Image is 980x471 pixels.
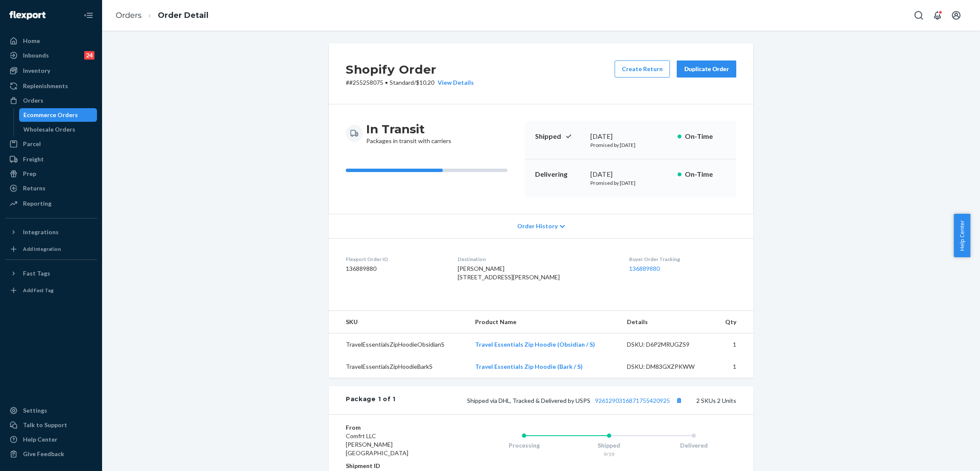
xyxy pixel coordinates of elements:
[5,79,97,93] a: Replenishments
[158,11,208,20] a: Order Detail
[5,137,97,151] a: Parcel
[366,121,451,145] div: Packages in transit with carriers
[590,132,671,141] div: [DATE]
[366,121,451,137] h3: In Transit
[346,60,474,78] h2: Shopify Order
[23,169,36,178] div: Prep
[5,34,97,48] a: Home
[346,423,447,432] dt: From
[468,311,620,333] th: Product Name
[620,311,714,333] th: Details
[535,169,584,179] p: Delivering
[629,265,660,272] a: 136889880
[5,49,97,62] a: Inbounds24
[9,11,46,20] img: Flexport logo
[5,267,97,280] button: Fast Tags
[5,418,97,432] button: Talk to Support
[714,311,753,333] th: Qty
[396,395,736,406] div: 2 SKUs 2 Units
[23,450,64,458] div: Give Feedback
[595,397,670,404] a: 9261290316871755420925
[677,60,736,78] button: Duplicate Order
[346,78,474,87] p: # #255258075 / $10.20
[567,441,652,450] div: Shipped
[23,96,43,105] div: Orders
[5,167,97,181] a: Prep
[80,7,97,24] button: Close Navigation
[23,82,68,90] div: Replenishments
[23,37,40,45] div: Home
[714,356,753,378] td: 1
[23,245,61,253] div: Add Integration
[535,132,584,141] p: Shipped
[23,199,51,208] div: Reporting
[567,451,652,458] div: 9/19
[926,445,971,467] iframe: Opens a widget where you can chat to one of our agents
[329,356,468,378] td: TravelEssentialsZipHoodieBarkS
[590,169,671,179] div: [DATE]
[590,141,671,149] p: Promised by [DATE]
[5,404,97,417] a: Settings
[23,421,67,429] div: Talk to Support
[23,184,46,192] div: Returns
[5,433,97,446] a: Help Center
[685,169,726,179] p: On-Time
[651,441,736,450] div: Delivered
[385,79,388,86] span: •
[627,340,707,349] div: DSKU: D6P2MRUGZS9
[390,79,414,86] span: Standard
[346,256,444,263] dt: Flexport Order ID
[5,447,97,461] button: Give Feedback
[481,441,567,450] div: Processing
[116,11,142,20] a: Orders
[929,7,946,24] button: Open notifications
[84,51,94,60] div: 24
[23,228,59,236] div: Integrations
[475,341,595,348] a: Travel Essentials Zip Hoodie (Obsidian / S)
[517,222,558,230] span: Order History
[346,264,444,273] dd: 136889880
[590,179,671,187] p: Promised by [DATE]
[627,362,707,371] div: DSKU: DM83GXZPKWW
[714,333,753,356] td: 1
[615,60,670,78] button: Create Return
[23,140,41,148] div: Parcel
[954,214,970,257] button: Help Center
[329,311,468,333] th: SKU
[23,125,75,134] div: Wholesale Orders
[684,65,729,73] div: Duplicate Order
[458,256,616,263] dt: Destination
[5,225,97,239] button: Integrations
[23,66,50,75] div: Inventory
[5,197,97,210] a: Reporting
[685,132,726,141] p: On-Time
[23,406,47,415] div: Settings
[948,7,965,24] button: Open account menu
[467,397,684,404] span: Shipped via DHL, Tracked & Delivered by USPS
[5,64,97,78] a: Inventory
[23,287,54,294] div: Add Fast Tag
[475,363,583,370] a: Travel Essentials Zip Hoodie (Bark / S)
[910,7,927,24] button: Open Search Box
[23,155,44,164] div: Freight
[629,256,736,263] dt: Buyer Order Tracking
[5,181,97,195] a: Returns
[5,94,97,107] a: Orders
[346,432,408,457] span: Comfrt LLC [PERSON_NAME][GEOGRAPHIC_DATA]
[346,395,396,406] div: Package 1 of 1
[23,269,50,278] div: Fast Tags
[23,435,57,444] div: Help Center
[23,51,49,60] div: Inbounds
[434,78,474,87] button: View Details
[673,395,684,406] button: Copy tracking number
[109,3,215,28] ol: breadcrumbs
[5,242,97,256] a: Add Integration
[5,284,97,297] a: Add Fast Tag
[19,108,97,122] a: Ecommerce Orders
[19,123,97,136] a: Wholesale Orders
[23,111,78,119] div: Ecommerce Orders
[329,333,468,356] td: TravelEssentialsZipHoodieObsidianS
[458,265,560,281] span: [PERSON_NAME] [STREET_ADDRESS][PERSON_NAME]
